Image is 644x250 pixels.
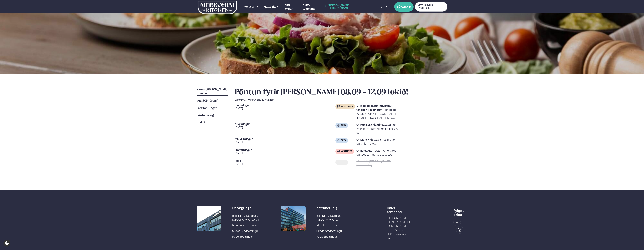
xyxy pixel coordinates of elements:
[232,235,253,239] a: Fá leiðbeiningar
[281,206,306,231] img: image alt
[235,149,335,151] span: fimmtudagur
[341,124,346,127] span: Súpa
[232,206,259,210] div: Dalvegur 30
[337,139,340,141] img: soup.svg
[243,5,254,9] a: Þjónusta
[197,106,217,110] a: Prófílstillingar
[235,151,335,155] span: [DATE]
[285,3,297,11] a: Um okkur
[235,160,335,162] span: Í dag
[235,140,335,144] span: [DATE]
[262,98,274,101] span: (G ) Glúten
[232,214,259,222] div: [STREET_ADDRESS], [GEOGRAPHIC_DATA]
[387,232,410,240] a: Hafðu samband form
[197,114,215,117] span: Pöntunarsaga
[455,221,459,224] img: image alt
[3,240,10,247] a: Cookie settings
[356,123,391,126] strong: 1x Mexíkósk kjúklingasúpa
[453,206,464,217] div: Fylgdu okkur
[235,104,335,107] span: mánudagur
[356,104,399,120] p: hrísgrjón og hvítlauks naan [PERSON_NAME], jógúrt [PERSON_NAME] (D ) (G )
[341,105,353,108] span: Kjúklingur
[415,2,447,12] a: MATUR FYRIR FYRIRTÆKI
[303,3,315,10] span: Hafðu samband
[316,235,337,239] a: Fá leiðbeiningar
[303,3,322,11] a: Hafðu samband
[235,162,335,166] span: [DATE]
[264,5,276,8] span: Matseðill
[454,219,461,226] a: image alt
[341,139,346,142] span: Súpa
[316,214,343,222] div: [STREET_ADDRESS], [GEOGRAPHIC_DATA]
[197,107,217,110] span: Prófílstillingar
[337,150,340,152] img: beef.svg
[380,5,383,8] span: is
[197,99,218,103] a: [PERSON_NAME]
[197,99,218,102] span: [PERSON_NAME]
[456,226,463,233] a: image alt
[235,107,335,111] span: [DATE]
[243,5,254,8] span: Þjónusta
[197,113,215,117] a: Pöntunarsaga
[235,88,447,97] h2: Pöntun fyrir [PERSON_NAME] 08.09 - 12.09 lokið!
[235,138,335,140] span: miðvikudagur
[316,206,343,210] div: Katrínartún 4
[285,3,293,10] span: Um okkur
[232,223,259,227] div: Mon-Fri: 11:00 - 13:30
[387,216,410,228] a: [PERSON_NAME][EMAIL_ADDRESS][DOMAIN_NAME]
[235,126,335,130] span: [DATE]
[356,138,381,141] strong: 1x Íslensk kjötsúpa
[324,4,372,9] a: [PERSON_NAME] [PERSON_NAME]!
[197,1,237,14] img: logo
[337,105,340,108] img: chicken.svg
[394,2,414,12] button: BÓKA BORÐ
[197,121,205,125] a: Útskrá
[244,98,262,101] span: (D ) Mjólkurvörur ,
[341,150,352,153] span: Nautakjöt
[235,123,335,126] span: þriðjudagur
[316,229,342,233] a: Skoða staðsetningu
[387,228,410,232] p: Sími: 784 1010
[356,123,399,135] p: með nachos, sýrðum rjóma og osti (D ) (G )
[264,5,276,9] a: Matseðill
[232,229,258,233] a: Skoða staðsetningu
[337,124,340,127] img: soup.svg
[356,149,373,152] strong: 1x Nautafillet
[356,160,391,167] strong: Mun ekki [PERSON_NAME] þennan dag
[197,88,227,95] span: Næstu [PERSON_NAME] matseðill
[458,228,462,232] img: image alt
[377,5,390,8] button: is
[356,149,399,157] p: ristaðir kartöflubitar og sveppa- marsalasósa (D )
[356,104,392,111] strong: 1x Rjómalagaður indverskur tandoori kjúklingur
[235,98,447,101] div: Ofnæmi:
[197,206,221,231] img: image alt
[340,161,343,164] span: ---
[356,138,399,146] p: með brauði og smjöri (D ) (G )
[387,203,402,214] span: Hafðu samband
[316,223,343,227] div: Mon-Fri: 11:00 - 13:30
[197,121,205,124] span: Útskrá
[197,88,228,96] a: Næstu [PERSON_NAME] matseðill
